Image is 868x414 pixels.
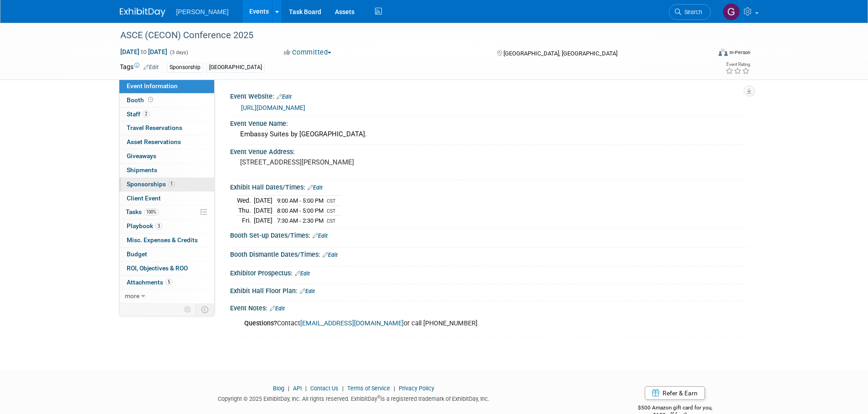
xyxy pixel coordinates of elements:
a: Attachments5 [119,276,214,289]
a: Booth [119,94,214,107]
a: Client Event [119,192,214,205]
div: Exhibit Hall Dates/Times: [230,180,749,192]
span: Booth not reserved yet [146,96,155,103]
span: | [340,385,346,392]
td: Wed. [237,196,254,206]
a: Search [669,4,711,20]
span: 100% [144,209,159,215]
span: | [286,385,292,392]
a: [EMAIL_ADDRESS][DOMAIN_NAME] [300,319,404,327]
img: Genee' Mengarelli [723,3,740,20]
td: [DATE] [254,196,272,206]
div: Embassy Suites by [GEOGRAPHIC_DATA]. [237,127,742,141]
a: Terms of Service [347,385,390,392]
b: Questions? [244,319,277,327]
div: [GEOGRAPHIC_DATA] [206,63,265,72]
span: 1 [168,180,175,187]
a: Giveaways [119,150,214,163]
div: Event Rating [725,62,750,67]
div: Event Venue Address: [230,145,749,156]
div: Copyright © 2025 ExhibitDay, Inc. All rights reserved. ExhibitDay is a registered trademark of Ex... [120,393,588,403]
span: Sponsorships [127,180,175,188]
a: Travel Reservations [119,121,214,135]
div: Sponsorship [167,63,203,72]
a: Edit [313,233,328,239]
span: | [303,385,309,392]
span: [GEOGRAPHIC_DATA], [GEOGRAPHIC_DATA] [503,50,617,57]
div: Booth Set-up Dates/Times: [230,229,749,240]
span: Budget [127,250,147,258]
a: ROI, Objectives & ROO [119,262,214,275]
span: Playbook [127,222,162,229]
a: Staff2 [119,108,214,121]
div: Event Website: [230,90,749,101]
a: Edit [277,94,292,100]
span: more [125,292,139,299]
span: 7:30 AM - 2:30 PM [277,217,324,224]
a: Edit [308,185,323,191]
div: Event Notes: [230,301,749,313]
span: 2 [143,110,149,117]
a: Sponsorships1 [119,178,214,191]
a: Edit [270,305,285,312]
td: Tags [120,62,159,73]
a: Privacy Policy [399,385,434,392]
span: Shipments [127,166,157,174]
a: Contact Us [310,385,339,392]
a: Misc. Expenses & Credits [119,234,214,247]
td: Personalize Event Tab Strip [180,304,196,315]
a: more [119,289,214,303]
span: | [391,385,397,392]
span: Tasks [126,208,159,215]
sup: ® [377,394,380,399]
div: Contact or call [PHONE_NUMBER] [238,314,648,333]
a: Blog [273,385,284,392]
pre: [STREET_ADDRESS][PERSON_NAME] [240,158,436,166]
td: Toggle Event Tabs [195,304,214,315]
span: 5 [165,279,172,285]
span: (3 days) [169,50,188,55]
a: API [293,385,302,392]
a: Budget [119,248,214,261]
span: [DATE] [DATE] [120,48,168,56]
a: [URL][DOMAIN_NAME] [241,104,305,111]
span: Client Event [127,195,161,202]
div: In-Person [729,49,750,56]
div: Event Venue Name: [230,117,749,128]
span: 8:00 AM - 5:00 PM [277,207,324,214]
div: ASCE (CECON) Conference 2025 [117,27,697,44]
td: Thu. [237,206,254,216]
span: to [139,48,148,55]
a: Asset Reservations [119,135,214,149]
span: CST [327,218,336,224]
span: Booth [127,96,155,104]
td: [DATE] [254,206,272,216]
span: CST [327,198,336,204]
a: Playbook3 [119,219,214,233]
div: Booth Dismantle Dates/Times: [230,248,749,259]
span: Event Information [127,82,178,90]
img: Format-Inperson.png [719,49,728,56]
span: ROI, Objectives & ROO [127,264,188,272]
button: Committed [281,48,335,57]
span: [PERSON_NAME] [176,8,229,15]
div: Exhibitor Prospectus: [230,266,749,278]
span: Misc. Expenses & Credits [127,236,198,244]
div: Exhibit Hall Floor Plan: [230,284,749,296]
a: Shipments [119,164,214,177]
a: Refer & Earn [645,386,705,400]
span: Staff [127,110,149,118]
a: Edit [144,64,159,70]
td: Fri. [237,215,254,225]
span: Travel Reservations [127,124,182,131]
span: 3 [155,223,162,229]
span: Giveaways [127,152,156,160]
a: Event Information [119,80,214,93]
a: Edit [323,252,338,258]
td: [DATE] [254,215,272,225]
div: Event Format [657,47,751,61]
span: Search [681,9,702,15]
img: ExhibitDay [120,8,165,17]
span: 9:00 AM - 5:00 PM [277,197,324,204]
a: Edit [300,288,315,294]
